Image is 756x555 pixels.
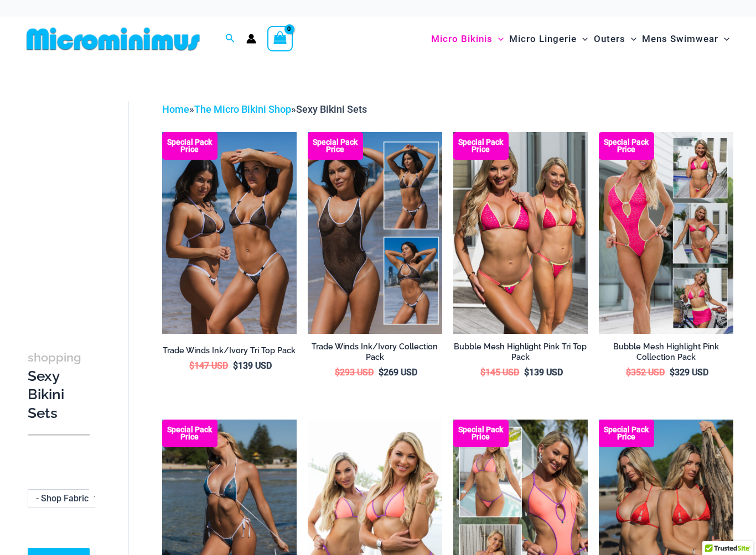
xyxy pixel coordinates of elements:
span: » » [162,103,367,115]
b: Special Pack Price [453,426,509,441]
h3: Sexy Bikini Sets [28,348,90,423]
b: Special Pack Price [162,139,218,153]
bdi: 139 USD [233,360,272,371]
span: - Shop Fabric Type [36,493,110,504]
span: $ [335,367,340,378]
a: Bubble Mesh Highlight Pink Collection Pack [599,342,733,366]
span: Mens Swimwear [642,25,718,53]
h2: Trade Winds Ink/Ivory Tri Top Pack [162,345,297,356]
span: $ [524,367,529,378]
span: $ [626,367,631,378]
a: OutersMenu ToggleMenu Toggle [591,22,639,56]
a: Search icon link [225,32,235,46]
a: The Micro Bikini Shop [194,103,291,115]
a: Mens SwimwearMenu ToggleMenu Toggle [639,22,732,56]
b: Special Pack Price [599,139,654,153]
a: Trade Winds Ink/Ivory Collection Pack [308,342,442,366]
b: Special Pack Price [599,426,654,441]
span: Outers [594,25,625,53]
img: Collection Pack [308,132,442,334]
span: Menu Toggle [577,25,588,53]
span: $ [480,367,485,378]
span: - Shop Fabric Type [28,490,105,507]
bdi: 145 USD [480,367,519,378]
span: Menu Toggle [718,25,729,53]
img: Top Bum Pack [162,132,297,334]
span: Sexy Bikini Sets [296,103,367,115]
a: Top Bum Pack Top Bum Pack bTop Bum Pack b [162,132,297,334]
bdi: 139 USD [524,367,563,378]
span: $ [233,360,238,371]
h2: Bubble Mesh Highlight Pink Collection Pack [599,342,733,362]
span: - Shop Fabric Type [28,489,105,507]
span: $ [670,367,675,378]
b: Special Pack Price [308,139,363,153]
img: MM SHOP LOGO FLAT [22,27,204,51]
a: Micro BikinisMenu ToggleMenu Toggle [428,22,506,56]
bdi: 269 USD [379,367,417,378]
img: Collection Pack F [599,132,733,334]
iframe: TrustedSite Certified [28,92,127,313]
a: View Shopping Cart, empty [267,26,293,51]
a: Collection Pack F Collection Pack BCollection Pack B [599,132,733,334]
span: $ [189,360,194,371]
h2: Bubble Mesh Highlight Pink Tri Top Pack [453,342,588,362]
span: Micro Lingerie [509,25,577,53]
bdi: 293 USD [335,367,374,378]
a: Collection Pack Collection Pack b (1)Collection Pack b (1) [308,132,442,334]
b: Special Pack Price [453,139,509,153]
h2: Trade Winds Ink/Ivory Collection Pack [308,342,442,362]
span: shopping [28,350,81,364]
span: Menu Toggle [625,25,636,53]
a: Account icon link [246,34,256,44]
img: Tri Top Pack F [453,132,588,334]
span: Micro Bikinis [431,25,493,53]
b: Special Pack Price [162,426,218,441]
span: $ [379,367,384,378]
bdi: 147 USD [189,360,228,371]
bdi: 329 USD [670,367,708,378]
a: Micro LingerieMenu ToggleMenu Toggle [506,22,591,56]
nav: Site Navigation [427,20,734,57]
bdi: 352 USD [626,367,665,378]
a: Bubble Mesh Highlight Pink Tri Top Pack [453,342,588,366]
a: Trade Winds Ink/Ivory Tri Top Pack [162,345,297,360]
a: Tri Top Pack F Tri Top Pack BTri Top Pack B [453,132,588,334]
a: Home [162,103,189,115]
span: Menu Toggle [493,25,504,53]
